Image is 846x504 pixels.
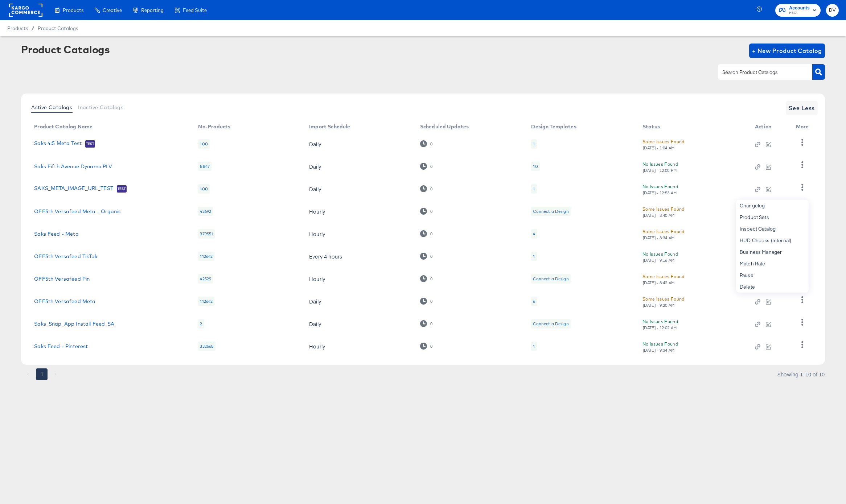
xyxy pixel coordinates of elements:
[34,321,114,327] a: Saks_Snap_App Install Feed_SA
[34,231,78,237] a: Saks Feed - Meta
[303,268,414,290] td: Hourly
[789,10,810,16] span: HBC
[775,4,821,17] button: AccountsHBC
[420,208,433,215] div: 0
[34,208,121,214] a: OFF5th Versafeed Meta - Organic
[430,344,433,349] div: 0
[642,273,685,285] button: Some Issues Found[DATE] - 8:42 AM
[34,276,90,282] a: OFF5th Versafeed Pin
[303,313,414,335] td: Daily
[642,205,685,213] div: Some Issues Found
[198,139,209,149] div: 100
[790,121,818,133] th: More
[736,281,809,293] div: Delete
[533,298,535,304] div: 6
[430,141,433,146] div: 0
[85,141,95,147] span: Test
[198,184,209,194] div: 100
[533,141,535,147] div: 1
[533,231,535,237] div: 4
[533,186,535,192] div: 1
[430,321,433,326] div: 0
[736,223,809,235] div: Inspect Catalog
[430,231,433,236] div: 0
[303,335,414,358] td: Hourly
[34,185,113,193] a: SAKS_META_IMAGE_URL_TEST
[78,104,123,110] span: Inactive Catalogs
[642,235,675,240] div: [DATE] - 8:34 AM
[303,178,414,200] td: Daily
[198,207,213,216] div: 42692
[303,290,414,313] td: Daily
[183,7,207,13] span: Feed Suite
[789,103,815,113] span: See Less
[34,140,82,148] a: Saks 4:5 Meta Test
[420,275,433,282] div: 0
[34,124,93,129] div: Product Catalog Name
[198,342,215,351] div: 332668
[34,253,97,259] a: OFF5th Versafeed TikTok
[642,138,685,150] button: Some Issues Found[DATE] - 1:04 AM
[642,295,685,308] button: Some Issues Found[DATE] - 9:20 AM
[430,164,433,169] div: 0
[103,7,122,13] span: Creative
[21,368,62,380] nav: pagination navigation
[420,230,433,237] div: 0
[786,101,818,115] button: See Less
[642,145,675,150] div: [DATE] - 1:04 AM
[642,303,675,308] div: [DATE] - 9:20 AM
[531,342,537,351] div: 1
[531,229,537,239] div: 4
[198,252,214,261] div: 112642
[420,320,433,327] div: 0
[141,7,164,13] span: Reporting
[642,228,685,240] button: Some Issues Found[DATE] - 8:34 AM
[198,229,215,239] div: 379551
[420,140,433,147] div: 0
[642,280,675,285] div: [DATE] - 8:42 AM
[642,213,675,218] div: [DATE] - 8:40 AM
[420,185,433,192] div: 0
[531,139,537,149] div: 1
[531,297,537,306] div: 6
[749,121,790,133] th: Action
[533,253,535,259] div: 1
[533,343,535,349] div: 1
[198,274,213,284] div: 42529
[117,186,127,192] span: Test
[7,25,28,31] span: Products
[430,299,433,304] div: 0
[303,245,414,268] td: Every 4 hours
[642,273,685,280] div: Some Issues Found
[420,298,433,305] div: 0
[63,7,83,13] span: Products
[826,4,839,17] button: DV
[420,343,433,350] div: 0
[420,124,469,129] div: Scheduled Updates
[642,295,685,303] div: Some Issues Found
[531,184,537,194] div: 1
[736,246,809,258] div: Business Manager
[420,163,433,170] div: 0
[303,133,414,155] td: Daily
[38,25,78,31] a: Product Catalogs
[736,258,809,269] div: Match Rate
[531,252,537,261] div: 1
[36,368,48,380] button: page 1
[531,207,570,216] div: Connect a Design
[420,253,433,260] div: 0
[533,208,568,214] div: Connect a Design
[430,276,433,281] div: 0
[736,269,809,281] div: Pause
[637,121,749,133] th: Status
[198,124,230,129] div: No. Products
[198,297,214,306] div: 112642
[430,186,433,191] div: 0
[531,319,570,329] div: Connect a Design
[34,343,88,349] a: Saks Feed - Pinterest
[789,4,810,12] span: Accounts
[749,44,825,58] button: + New Product Catalog
[21,44,110,55] div: Product Catalogs
[777,372,825,377] div: Showing 1–10 of 10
